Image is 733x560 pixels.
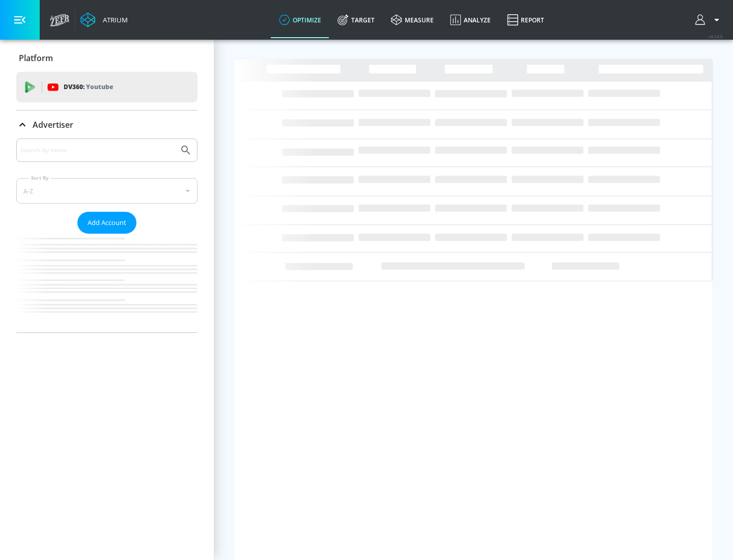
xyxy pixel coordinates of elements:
a: Report [499,2,552,38]
nav: list of Advertiser [16,234,198,332]
span: v 4.24.0 [709,34,723,39]
a: optimize [271,2,329,38]
input: Search by name [20,144,175,157]
button: Add Account [77,212,136,234]
p: Platform [19,52,53,64]
p: Advertiser [33,119,73,130]
a: Atrium [80,12,128,27]
div: Advertiser [16,138,198,332]
div: DV360: Youtube [16,72,198,102]
a: Target [329,2,383,38]
div: Platform [16,44,198,72]
a: Analyze [442,2,499,38]
div: A-Z [16,178,198,204]
div: Atrium [99,15,128,24]
div: Advertiser [16,110,198,139]
p: DV360: [64,81,113,93]
span: Add Account [88,217,126,229]
a: measure [383,2,442,38]
p: Youtube [86,81,113,92]
label: Sort By [29,175,51,181]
